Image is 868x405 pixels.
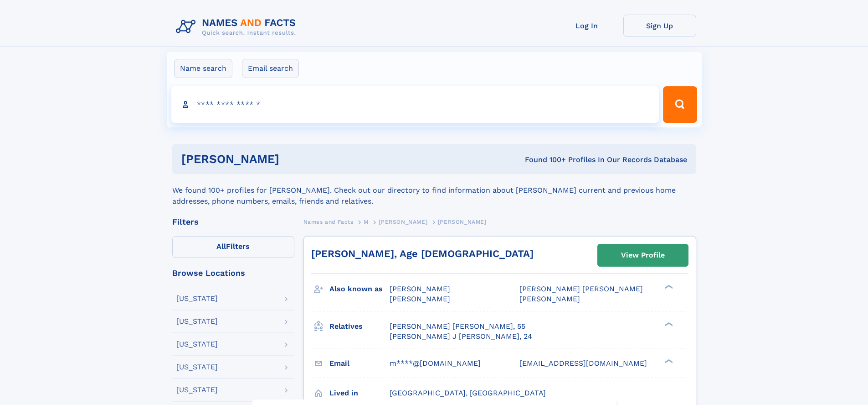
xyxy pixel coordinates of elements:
[176,386,218,394] div: [US_STATE]
[329,319,390,334] h3: Relatives
[598,244,688,266] a: View Profile
[390,331,532,342] a: [PERSON_NAME] J [PERSON_NAME], 24
[390,389,546,397] span: [GEOGRAPHIC_DATA], [GEOGRAPHIC_DATA]
[176,295,218,302] div: [US_STATE]
[176,363,218,371] div: [US_STATE]
[311,248,534,259] a: [PERSON_NAME], Age [DEMOGRAPHIC_DATA]
[621,245,665,266] div: View Profile
[623,15,696,37] a: Sign Up
[390,321,525,331] a: [PERSON_NAME] [PERSON_NAME], 55
[172,236,294,258] label: Filters
[364,219,369,225] span: M
[550,15,623,37] a: Log In
[519,359,647,368] span: [EMAIL_ADDRESS][DOMAIN_NAME]
[329,281,390,297] h3: Also known as
[176,318,218,325] div: [US_STATE]
[181,153,402,165] h1: [PERSON_NAME]
[364,216,369,227] a: M
[519,295,580,303] span: [PERSON_NAME]
[216,242,226,251] span: All
[390,284,450,293] span: [PERSON_NAME]
[379,219,427,225] span: [PERSON_NAME]
[329,356,390,371] h3: Email
[402,155,687,165] div: Found 100+ Profiles In Our Records Database
[242,59,299,78] label: Email search
[174,59,232,78] label: Name search
[176,341,218,348] div: [US_STATE]
[171,86,659,123] input: search input
[390,295,450,303] span: [PERSON_NAME]
[663,358,673,364] div: ❯
[172,174,696,207] div: We found 100+ profiles for [PERSON_NAME]. Check out our directory to find information about [PERS...
[519,284,643,293] span: [PERSON_NAME] [PERSON_NAME]
[663,284,673,290] div: ❯
[438,219,487,225] span: [PERSON_NAME]
[379,216,427,227] a: [PERSON_NAME]
[303,216,354,227] a: Names and Facts
[172,15,303,39] img: Logo Names and Facts
[172,269,294,277] div: Browse Locations
[663,321,673,327] div: ❯
[663,86,697,123] button: Search Button
[329,385,390,401] h3: Lived in
[172,218,294,226] div: Filters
